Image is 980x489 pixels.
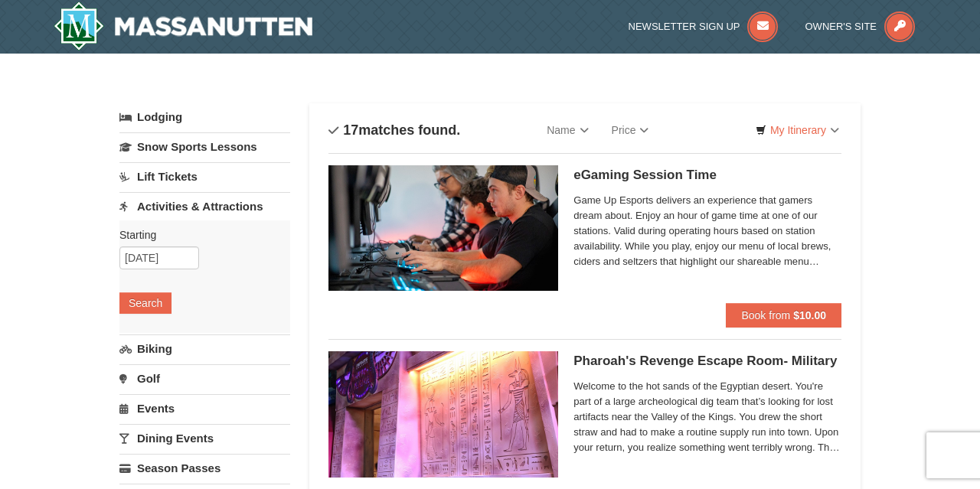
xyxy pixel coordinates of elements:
[328,351,558,477] img: 6619913-410-20a124c9.jpg
[328,165,558,291] img: 19664770-34-0b975b5b.jpg
[600,115,661,145] a: Price
[119,364,290,393] a: Golf
[119,334,290,363] a: Biking
[629,21,740,32] span: Newsletter Sign Up
[328,122,460,138] h4: matches found.
[119,454,290,482] a: Season Passes
[119,132,290,161] a: Snow Sports Lessons
[119,103,290,131] a: Lodging
[535,115,599,145] a: Name
[805,21,877,32] span: Owner's Site
[119,292,171,314] button: Search
[726,303,841,328] button: Book from $10.00
[793,309,826,321] strong: $10.00
[119,424,290,452] a: Dining Events
[805,21,916,32] a: Owner's Site
[343,122,358,138] span: 17
[119,394,290,422] a: Events
[573,379,841,455] span: Welcome to the hot sands of the Egyptian desert. You're part of a large archeological dig team th...
[119,162,290,191] a: Lift Tickets
[119,227,279,243] label: Starting
[54,2,312,51] a: Massanutten Resort
[573,354,841,369] h5: Pharoah's Revenge Escape Room- Military
[629,21,779,32] a: Newsletter Sign Up
[573,168,841,183] h5: eGaming Session Time
[741,309,790,321] span: Book from
[119,192,290,220] a: Activities & Attractions
[746,119,849,142] a: My Itinerary
[54,2,312,51] img: Massanutten Resort Logo
[573,193,841,269] span: Game Up Esports delivers an experience that gamers dream about. Enjoy an hour of game time at one...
